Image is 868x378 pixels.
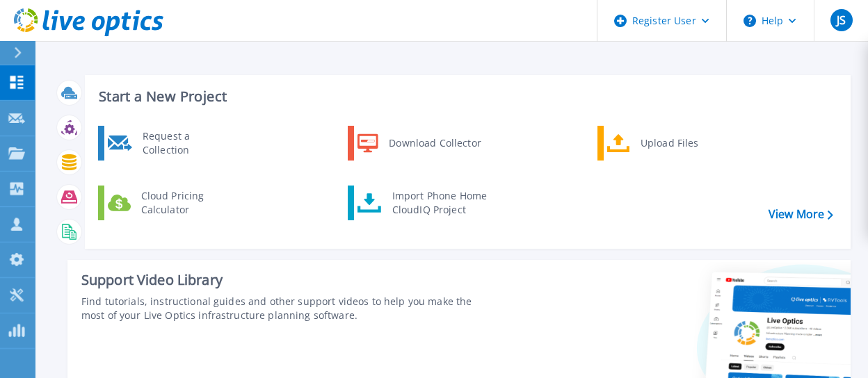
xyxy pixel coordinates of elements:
[634,129,737,157] div: Upload Files
[382,129,487,157] div: Download Collector
[134,189,237,217] div: Cloud Pricing Calculator
[385,189,494,217] div: Import Phone Home CloudIQ Project
[837,15,846,26] span: JS
[597,126,740,161] a: Upload Files
[769,208,833,221] a: View More
[98,126,241,161] a: Request a Collection
[99,89,833,104] h3: Start a New Project
[98,186,241,220] a: Cloud Pricing Calculator
[81,295,488,322] div: Find tutorials, instructional guides and other support videos to help you make the most of your L...
[348,126,490,161] a: Download Collector
[81,271,488,289] div: Support Video Library
[136,129,237,157] div: Request a Collection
